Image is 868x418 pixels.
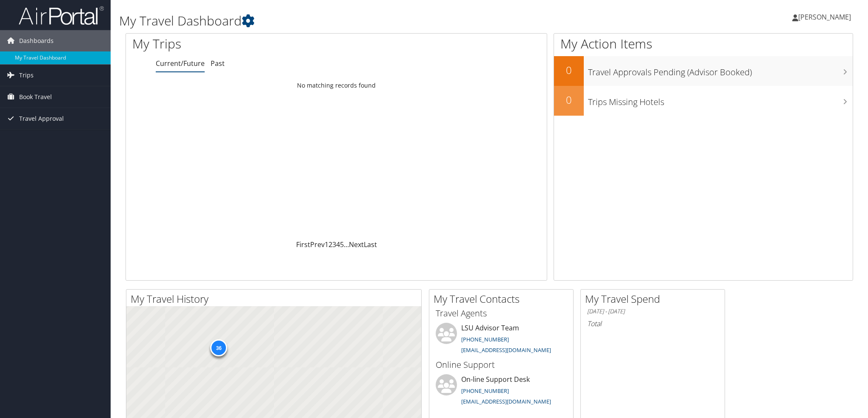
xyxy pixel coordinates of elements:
[461,387,509,395] a: [PHONE_NUMBER]
[461,336,509,343] a: [PHONE_NUMBER]
[131,292,421,306] h2: My Travel History
[132,35,365,53] h1: My Trips
[434,292,573,306] h2: My Travel Contacts
[364,240,377,249] a: Last
[296,240,310,249] a: First
[436,307,567,319] h3: Travel Agents
[792,4,859,30] a: [PERSON_NAME]
[585,292,725,306] h2: My Travel Spend
[798,12,851,22] span: [PERSON_NAME]
[554,56,853,86] a: 0Travel Approvals Pending (Advisor Booked)
[431,323,571,358] li: LSU Advisor Team
[328,240,332,249] a: 2
[431,374,571,409] li: On-line Support Desk
[310,240,325,249] a: Prev
[332,240,336,249] a: 3
[126,78,547,93] td: No matching records found
[19,108,64,129] span: Travel Approval
[340,240,344,249] a: 5
[588,92,853,108] h3: Trips Missing Hotels
[19,86,52,108] span: Book Travel
[554,63,584,77] h2: 0
[210,339,227,356] div: 36
[19,65,34,86] span: Trips
[587,319,718,328] h6: Total
[554,93,584,107] h2: 0
[461,398,551,405] a: [EMAIL_ADDRESS][DOMAIN_NAME]
[349,240,364,249] a: Next
[156,59,205,68] a: Current/Future
[19,30,54,51] span: Dashboards
[587,307,718,316] h6: [DATE] - [DATE]
[336,240,340,249] a: 4
[325,240,328,249] a: 1
[588,62,853,78] h3: Travel Approvals Pending (Advisor Booked)
[211,59,225,68] a: Past
[554,86,853,116] a: 0Trips Missing Hotels
[436,359,567,371] h3: Online Support
[344,240,349,249] span: …
[554,35,853,53] h1: My Action Items
[19,6,104,26] img: airportal-logo.png
[119,12,613,30] h1: My Travel Dashboard
[461,346,551,354] a: [EMAIL_ADDRESS][DOMAIN_NAME]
